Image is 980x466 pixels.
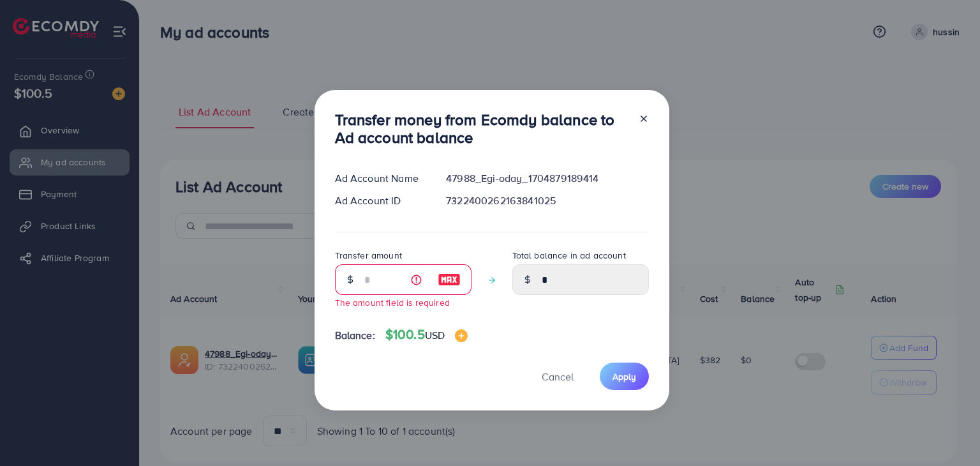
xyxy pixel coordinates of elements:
span: Cancel [542,370,574,384]
label: Transfer amount [335,249,402,262]
span: USD [425,328,445,342]
small: The amount field is required [335,296,450,308]
div: Ad Account Name [325,171,436,186]
h4: $100.5 [385,327,468,343]
img: image [455,329,468,342]
div: Ad Account ID [325,193,436,208]
label: Total balance in ad account [512,249,626,262]
button: Cancel [526,363,590,390]
span: Apply [612,370,636,383]
img: image [438,272,461,287]
div: 47988_Egi-oday_1704879189414 [436,171,658,186]
span: Balance: [335,328,375,343]
iframe: Chat [926,409,970,456]
button: Apply [600,363,649,390]
div: 7322400262163841025 [436,193,658,208]
h3: Transfer money from Ecomdy balance to Ad account balance [335,110,628,147]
